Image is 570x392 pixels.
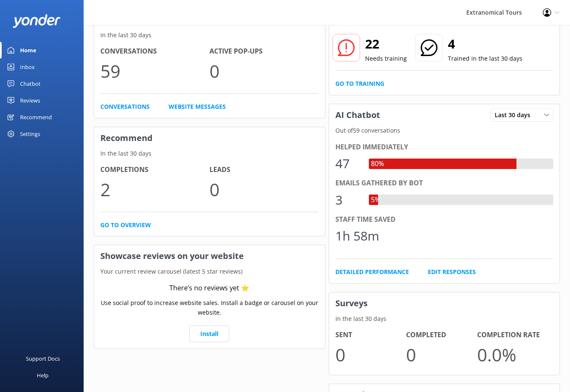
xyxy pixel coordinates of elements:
a: Go to overview [100,220,151,230]
p: Needs training [365,54,407,63]
a: Detailed Performance [335,267,409,277]
div: There’s no reviews yet ⭐ [169,283,249,294]
h2: 22 [365,34,407,54]
p: In the last 30 days [94,31,325,40]
div: Support Docs [26,350,60,367]
p: 0 [210,175,319,203]
div: Reviews [20,92,40,109]
div: Chatbot [20,75,41,92]
div: Recommend [20,109,52,126]
h4: Active Pop-ups [210,46,319,57]
p: 0 [335,341,406,369]
h3: Recommend [94,127,325,149]
div: 47 [335,154,360,174]
h3: AI Chatbot [329,104,386,126]
h4: Completions [100,164,210,175]
div: Staff time saved [335,214,554,225]
div: Emails gathered by bot [335,178,554,189]
p: 0 [406,341,477,369]
span: Last 30 days [495,110,535,120]
h4: Sent [335,330,406,341]
div: 5% [369,195,382,205]
a: Conversations [100,102,150,111]
p: 59 [100,57,210,85]
h4: Completed [406,330,477,341]
a: Install [189,325,229,342]
h2: 4 [448,34,522,54]
h4: Leads [210,164,319,175]
div: 3 [335,190,360,210]
p: 0 [210,57,319,85]
img: yonder-white-logo.png [13,14,61,28]
a: Edit Responses [428,267,476,277]
p: 0.0 % [477,341,548,369]
a: Website Messages [169,102,226,111]
div: Help [37,367,49,384]
h4: Conversations [100,46,210,57]
h3: Surveys [329,292,560,314]
div: Inbox [20,59,35,75]
p: In the last 30 days [329,314,560,323]
p: Trained in the last 30 days [448,54,522,63]
p: Use social proof to increase website sales. Install a badge or carousel on your website. [100,298,319,317]
a: Go to Training [335,79,384,88]
h4: Completion Rate [477,330,548,341]
div: Helped immediately [335,142,554,153]
p: Your current review carousel (latest 5 star reviews) [94,267,325,276]
div: 80% [369,159,386,169]
div: Settings [20,126,40,142]
p: 2 [100,175,210,203]
h3: Showcase reviews on your website [94,245,325,267]
div: Home [20,42,36,59]
div: 1h 58m [335,226,379,246]
p: In the last 30 days [94,149,325,158]
p: Out of 59 conversations [329,126,560,135]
